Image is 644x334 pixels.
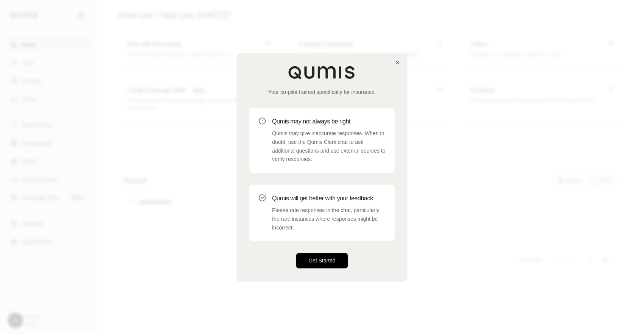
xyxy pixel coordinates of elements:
p: Your co-pilot trained specifically for insurance. [249,88,395,96]
h3: Qumis may not always be right [272,117,386,126]
img: Qumis Logo [288,66,356,79]
p: Qumis may give inaccurate responses. When in doubt, use the Qumis Clerk chat to ask additional qu... [272,129,386,164]
p: Please rate responses in the chat, particularly the rare instances where responses might be incor... [272,206,386,232]
button: Get Started [296,253,348,268]
h3: Qumis will get better with your feedback [272,194,386,203]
